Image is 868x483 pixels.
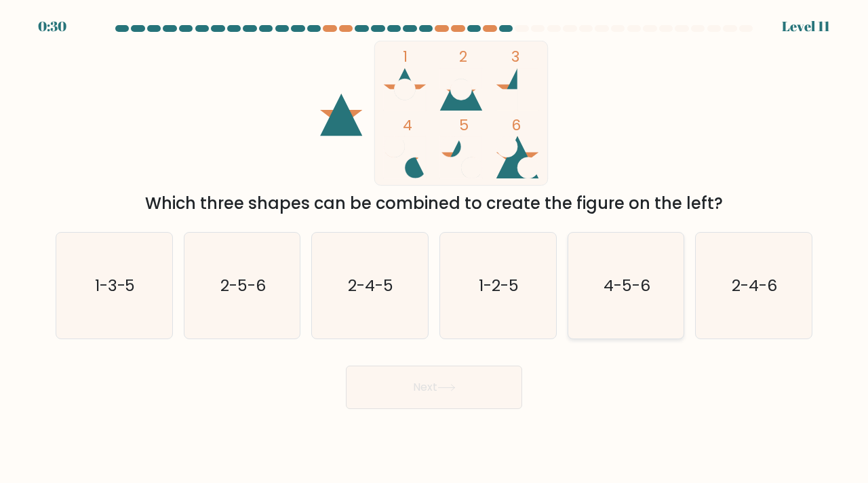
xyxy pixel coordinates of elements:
[604,274,650,296] text: 4-5-6
[220,274,266,296] text: 2-5-6
[782,16,830,37] div: Level 11
[479,274,519,296] text: 1-2-5
[732,274,778,296] text: 2-4-6
[511,115,521,136] tspan: 6
[349,274,394,296] text: 2-4-5
[403,115,412,136] tspan: 4
[95,274,136,296] text: 1-3-5
[64,191,804,216] div: Which three shapes can be combined to create the figure on the left?
[511,46,519,67] tspan: 3
[38,16,66,37] div: 0:30
[459,115,469,136] tspan: 5
[403,46,408,67] tspan: 1
[459,46,467,67] tspan: 2
[346,366,522,409] button: Next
